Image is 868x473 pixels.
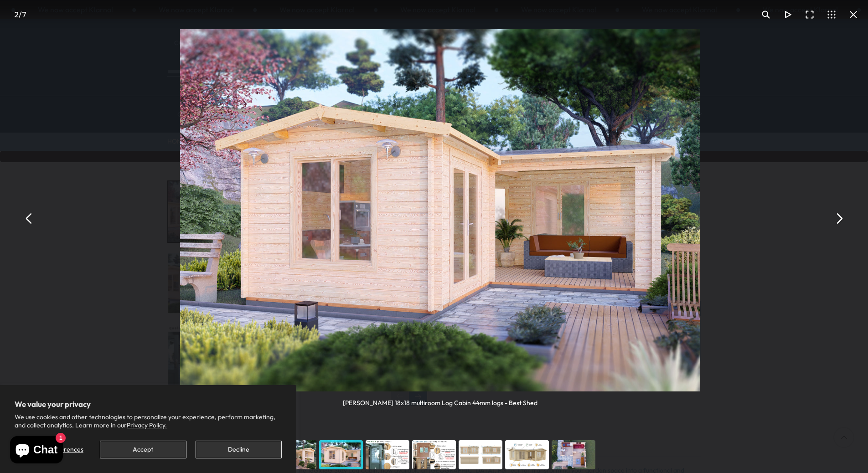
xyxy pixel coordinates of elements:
button: Close [842,4,864,26]
span: 7 [22,10,26,19]
div: [PERSON_NAME] 18x18 multiroom Log Cabin 44mm logs - Best Shed [343,391,537,407]
inbox-online-store-chat: Shopify online store chat [7,436,66,466]
p: We use cookies and other technologies to personalize your experience, perform marketing, and coll... [15,413,282,429]
button: Next [828,207,850,229]
button: Accept [100,441,186,458]
button: Toggle zoom level [755,4,777,26]
h2: We value your privacy [15,400,282,409]
button: Decline [196,441,282,458]
button: Previous [18,207,40,229]
span: 2 [14,10,19,19]
a: Privacy Policy. [127,421,167,429]
button: Toggle thumbnails [821,4,842,26]
div: / [4,4,36,26]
